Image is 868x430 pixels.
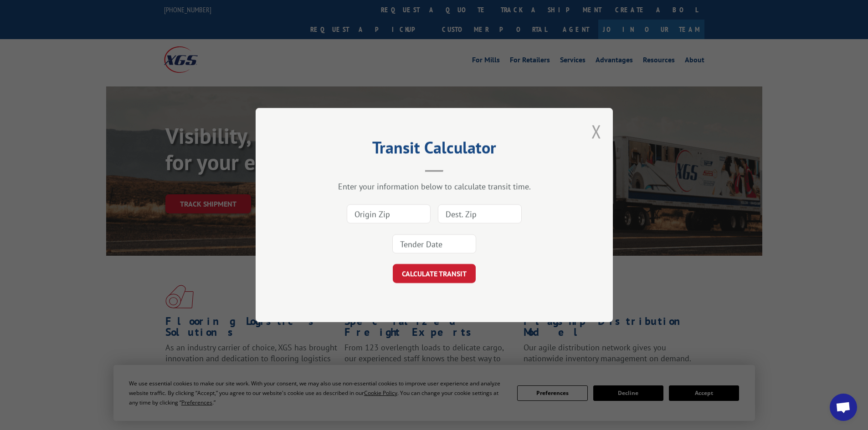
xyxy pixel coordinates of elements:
[438,204,522,223] input: Dest. Zip
[301,141,567,158] h2: Transit Calculator
[301,181,567,192] div: Enter your information below to calculate transit time.
[392,234,476,253] input: Tender Date
[393,264,476,283] button: CALCULATE TRANSIT
[830,394,857,421] a: Open chat
[591,119,601,143] button: Close modal
[347,204,431,223] input: Origin Zip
